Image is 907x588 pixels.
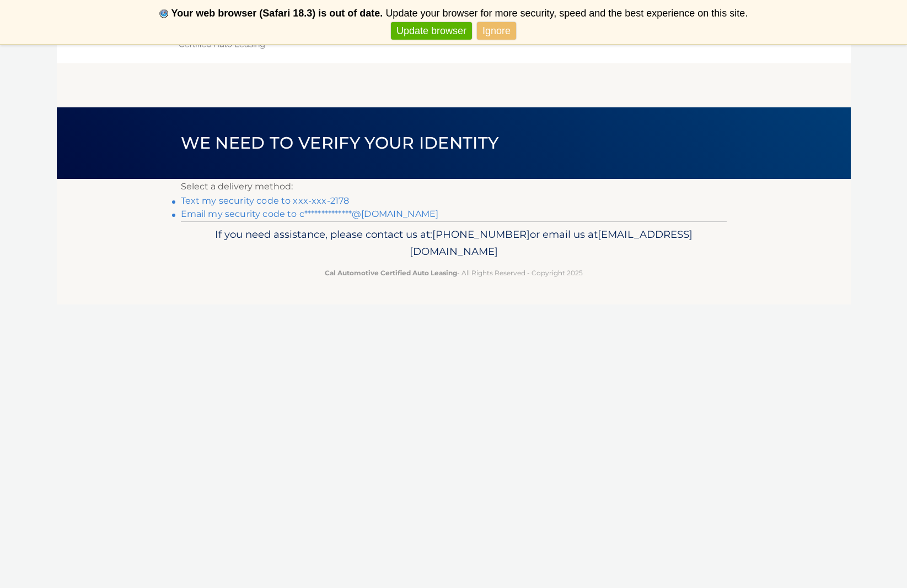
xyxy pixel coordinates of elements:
p: - All Rights Reserved - Copyright 2025 [188,267,720,279]
p: Select a delivery method: [181,179,727,194]
p: If you need assistance, please contact us at: or email us at [188,226,720,261]
span: Update your browser for more security, speed and the best experience on this site. [385,8,748,19]
span: [PHONE_NUMBER] [432,228,530,241]
a: Update browser [391,22,472,40]
span: We need to verify your identity [181,133,499,153]
a: Ignore [477,22,516,40]
strong: Cal Automotive Certified Auto Leasing [325,269,457,277]
a: Text my security code to xxx-xxx-2178 [181,195,350,206]
b: Your web browser (Safari 18.3) is out of date. [171,8,383,19]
